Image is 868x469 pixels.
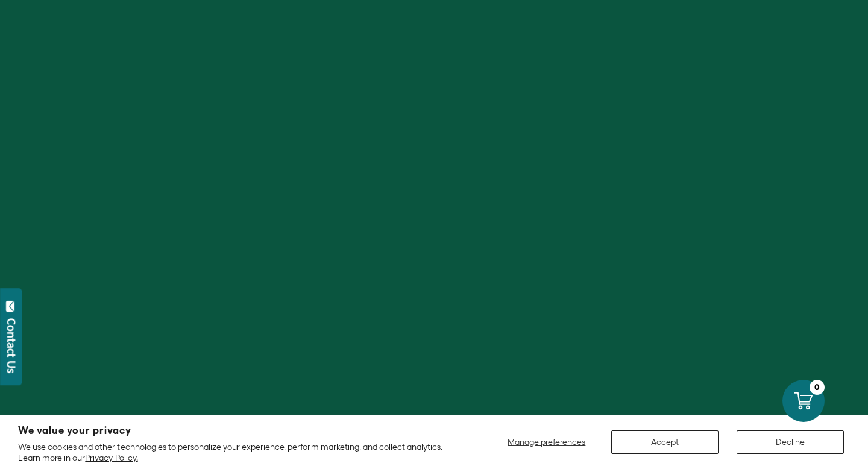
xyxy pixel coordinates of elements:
div: 0 [810,380,825,395]
span: Manage preferences [508,437,585,447]
h2: We value your privacy [18,426,459,436]
button: Accept [611,430,719,454]
a: Privacy Policy. [85,453,137,462]
p: We use cookies and other technologies to personalize your experience, perform marketing, and coll... [18,441,459,463]
div: Contact Us [5,318,17,373]
button: Decline [737,430,844,454]
button: Manage preferences [500,430,593,454]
